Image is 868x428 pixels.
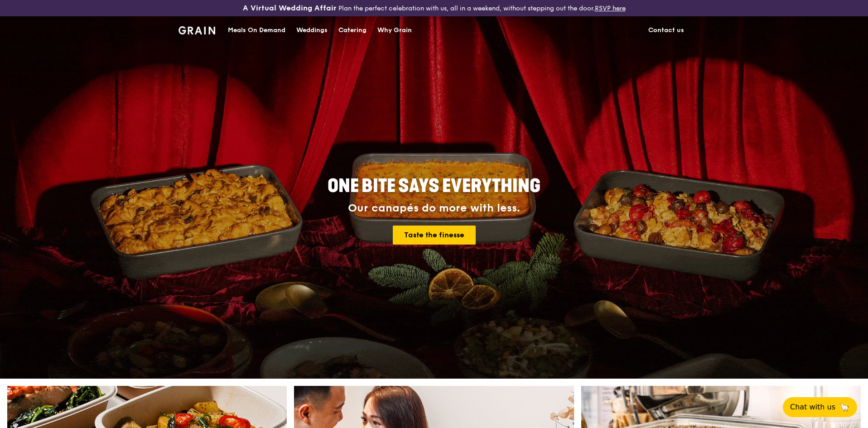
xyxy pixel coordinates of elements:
[393,226,476,245] a: Taste the finesse
[338,17,366,44] div: Catering
[228,17,285,44] div: Meals On Demand
[178,16,215,43] a: GrainGrain
[372,17,417,44] a: Why Grain
[178,26,215,34] img: Grain
[173,4,695,13] div: Plan the perfect celebration with us, all in a weekend, without stepping out the door.
[377,17,412,44] div: Why Grain
[643,17,690,44] a: Contact us
[296,17,328,44] div: Weddings
[333,17,372,44] a: Catering
[243,4,337,13] h3: A Virtual Wedding Affair
[271,202,597,215] div: Our canapés do more with less.
[595,5,626,12] a: RSVP here
[839,402,850,413] span: 🦙
[291,17,333,44] a: Weddings
[328,175,540,197] span: ONE BITE SAYS EVERYTHING
[790,402,835,413] span: Chat with us
[783,397,857,417] button: Chat with us🦙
